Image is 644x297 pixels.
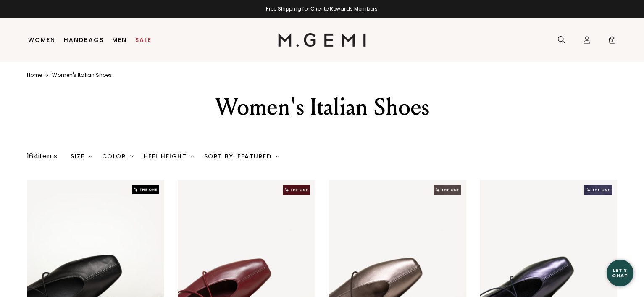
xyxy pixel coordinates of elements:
div: Size [71,153,92,160]
img: The One tag [132,185,159,194]
img: chevron-down.svg [130,155,134,158]
a: Home [27,72,42,79]
img: chevron-down.svg [89,155,92,158]
img: chevron-down.svg [191,155,194,158]
a: Women's italian shoes [52,72,112,79]
div: 164 items [27,151,57,161]
a: Men [112,37,127,43]
div: Women's Italian Shoes [176,92,468,122]
a: Women [28,37,55,43]
a: Sale [135,37,152,43]
a: Handbags [64,37,104,43]
img: M.Gemi [278,33,366,47]
div: Color [102,153,134,160]
span: 0 [608,37,616,46]
div: Sort By: Featured [204,153,279,160]
div: Heel Height [144,153,194,160]
img: chevron-down.svg [276,155,279,158]
div: Let's Chat [607,268,633,278]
